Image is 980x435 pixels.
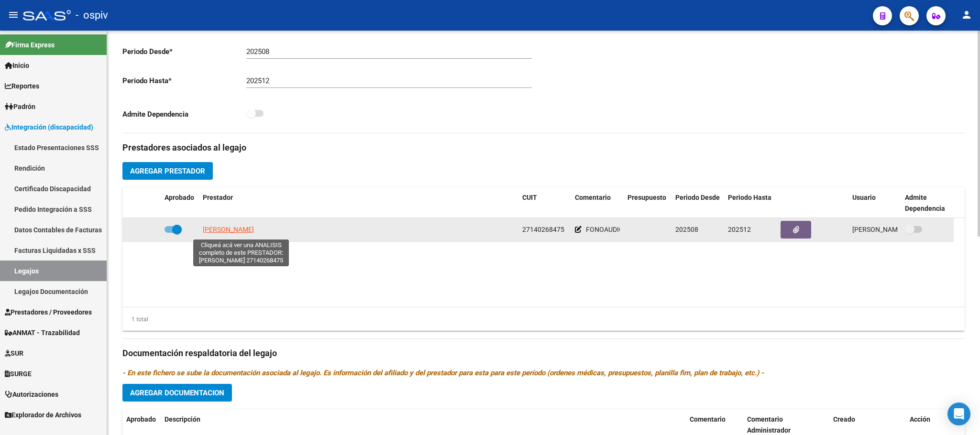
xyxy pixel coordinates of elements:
span: Reportes [5,81,39,91]
span: Prestador [203,194,233,201]
datatable-header-cell: Admite Dependencia [901,187,954,219]
i: - En este fichero se sube la documentación asociada al legajo. Es información del afiliado y del ... [122,369,764,377]
datatable-header-cell: Aprobado [161,187,199,219]
span: Presupuesto [628,194,666,201]
span: Acción [910,415,930,423]
span: Integración (discapacidad) [5,122,93,132]
span: SURGE [5,369,32,379]
datatable-header-cell: Comentario [571,187,624,219]
span: Aprobado [126,415,156,423]
span: 202508 [675,226,698,233]
p: Periodo Hasta [122,76,246,86]
div: 1 total [122,314,148,325]
p: Periodo Desde [122,46,246,57]
datatable-header-cell: Periodo Hasta [724,187,777,219]
span: Comentario Administrador [747,415,791,434]
span: FONOAUDIOLOGIA [586,226,643,233]
button: Agregar Prestador [122,162,213,180]
span: Admite Dependencia [905,194,945,212]
span: Prestadores / Proveedores [5,307,92,317]
span: 27140268475 [522,226,564,233]
span: Periodo Desde [675,194,720,201]
span: Agregar Documentacion [130,389,224,397]
datatable-header-cell: Usuario [848,187,901,219]
span: Descripción [165,415,200,423]
div: Open Intercom Messenger [947,402,970,425]
mat-icon: menu [8,9,19,21]
h3: Documentación respaldatoria del legajo [122,347,965,360]
datatable-header-cell: Presupuesto [624,187,672,219]
span: Periodo Hasta [728,194,771,201]
span: Inicio [5,60,29,71]
h3: Prestadores asociados al legajo [122,141,965,154]
span: Aprobado [165,194,194,201]
span: 202512 [728,226,751,233]
mat-icon: person [961,9,972,21]
span: Padrón [5,101,35,112]
span: CUIT [522,194,537,201]
span: SUR [5,348,23,359]
span: Firma Express [5,40,55,50]
datatable-header-cell: Periodo Desde [672,187,724,219]
span: Comentario [690,415,726,423]
span: [PERSON_NAME] [203,226,254,233]
span: Creado [833,415,855,423]
span: Agregar Prestador [130,167,205,175]
span: - ospiv [76,5,108,26]
datatable-header-cell: CUIT [518,187,571,219]
span: Autorizaciones [5,389,58,400]
span: Comentario [575,194,611,201]
button: Agregar Documentacion [122,384,232,402]
span: ANMAT - Trazabilidad [5,327,80,338]
p: Admite Dependencia [122,109,246,120]
span: [PERSON_NAME] [DATE] [852,226,927,233]
span: Explorador de Archivos [5,410,81,420]
span: Usuario [852,194,876,201]
datatable-header-cell: Prestador [199,187,518,219]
